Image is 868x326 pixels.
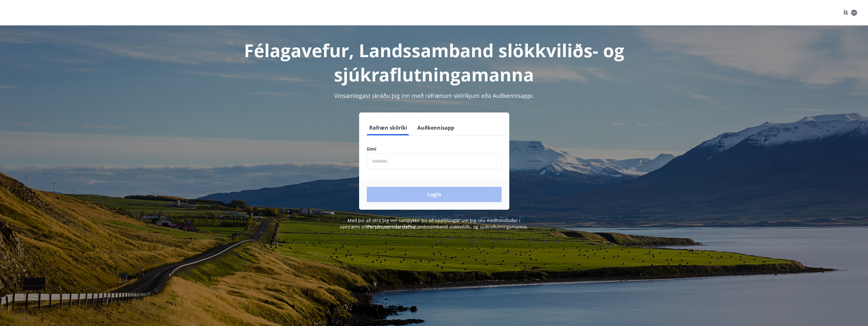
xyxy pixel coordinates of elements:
button: Auðkennisapp [415,120,457,135]
button: Rafræn skilríki [367,120,410,135]
h1: Félagavefur, Landssamband slökkviliðs- og sjúkraflutningamanna [213,38,656,86]
span: Með því að skrá þig inn samþykkir þú að upplýsingar um þig séu meðhöndlaðar í samræmi við Landssa... [340,217,528,230]
span: Vinsamlegast skráðu þig inn með rafrænum skilríkjum eða Auðkennisappi. [334,92,534,99]
button: ÍS [840,7,860,18]
label: Sími [367,146,502,152]
a: Persónuverndarstefna [367,224,415,230]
